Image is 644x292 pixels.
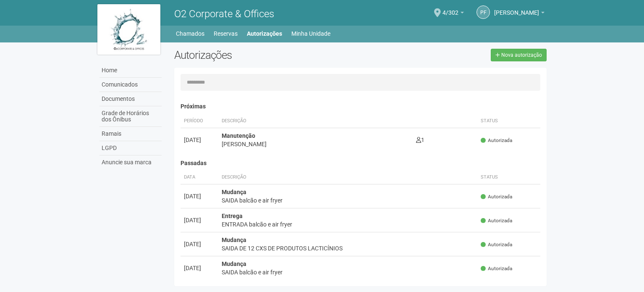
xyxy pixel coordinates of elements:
a: [PERSON_NAME] [494,11,545,17]
a: PF [476,5,490,19]
span: Autorizada [481,265,512,272]
th: Status [477,114,540,128]
strong: Mudança [222,260,246,267]
strong: Mudança [222,189,246,195]
img: logo.jpg [97,4,160,55]
span: Autorizada [481,241,512,248]
div: SAIDA DE 12 CXS DE PRODUTOS LACTICÍNIOS [222,244,474,253]
a: 4/302 [442,11,464,17]
a: Minha Unidade [291,28,330,39]
a: Comunicados [99,78,162,92]
h2: Autorizações [174,49,354,61]
th: Status [477,171,540,184]
th: Data [181,171,218,184]
th: Descrição [218,114,412,128]
a: Ramais [99,127,162,141]
span: PRISCILLA FREITAS [494,1,539,16]
a: Documentos [99,92,162,106]
th: Descrição [218,171,477,184]
a: Chamados [176,28,204,39]
th: Período [181,114,218,128]
span: 4/302 [442,1,458,16]
strong: Manutenção [222,132,255,139]
div: SAIDA balcão e air fryer [222,196,474,205]
a: Grade de Horários dos Ônibus [99,106,162,127]
span: 1 [416,137,424,143]
div: [DATE] [184,240,215,248]
div: [DATE] [184,192,215,200]
div: SAIDA balcão e air fryer [222,268,474,276]
h4: Passadas [181,160,540,166]
strong: Entrega [222,213,243,219]
a: Reservas [214,28,238,39]
span: O2 Corporate & Offices [174,8,274,20]
span: Autorizada [481,217,512,224]
div: [DATE] [184,136,215,144]
a: LGPD [99,141,162,155]
a: Nova autorização [491,49,547,61]
span: Autorizada [481,137,512,144]
div: [DATE] [184,216,215,224]
strong: Mudança [222,237,246,243]
h4: Próximas [181,103,540,110]
a: Autorizações [247,28,282,39]
div: [PERSON_NAME] [222,140,409,148]
a: Home [99,63,162,78]
a: Anuncie sua marca [99,155,162,169]
span: Nova autorização [501,52,542,58]
div: [DATE] [184,264,215,272]
div: ENTRADA balcão e air fryer [222,220,474,229]
span: Autorizada [481,193,512,200]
